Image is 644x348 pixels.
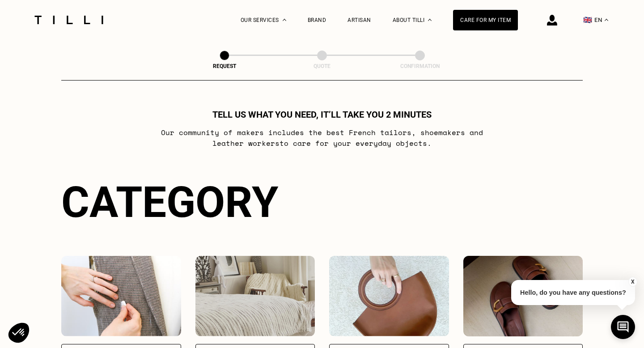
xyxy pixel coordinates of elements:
a: Care for my item [453,10,518,30]
p: Hello, do you have any questions? [511,280,635,305]
div: Request [180,63,269,69]
img: Clothing [61,256,181,336]
img: Tilli seamstress service logo [31,16,106,24]
img: About dropdown menu [428,19,432,21]
p: Our community of makers includes the best French tailors , shoemakers and leather workers to care... [145,127,500,149]
img: Dropdown menu [283,19,286,21]
div: Category [61,177,583,227]
img: login icon [547,15,557,25]
button: X [628,277,637,287]
a: Artisan [347,17,371,23]
div: Confirmation [375,63,465,69]
img: Accessories [329,256,449,336]
span: 🇬🇧 [583,16,592,24]
img: Interior [195,256,315,336]
h1: Tell us what you need, it’ll take you 2 minutes [212,109,432,120]
div: Quote [277,63,367,69]
img: Shoes [463,256,583,336]
a: Brand [308,17,326,23]
img: menu déroulant [605,19,608,21]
